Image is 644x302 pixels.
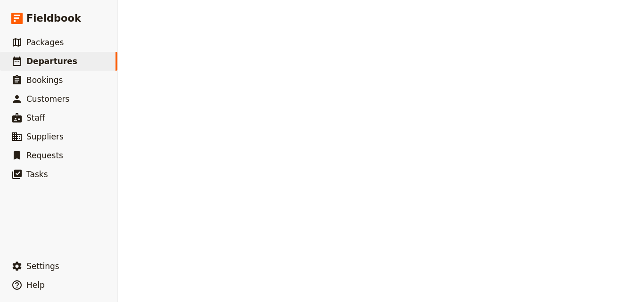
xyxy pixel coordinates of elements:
span: Customers [26,94,69,104]
span: Staff [26,113,45,122]
span: Settings [26,261,59,271]
span: Bookings [26,75,63,85]
span: Tasks [26,170,48,179]
span: Suppliers [26,132,64,141]
span: Requests [26,151,63,160]
span: Fieldbook [26,11,81,25]
span: Help [26,280,45,290]
span: Departures [26,57,77,66]
span: Packages [26,38,64,47]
